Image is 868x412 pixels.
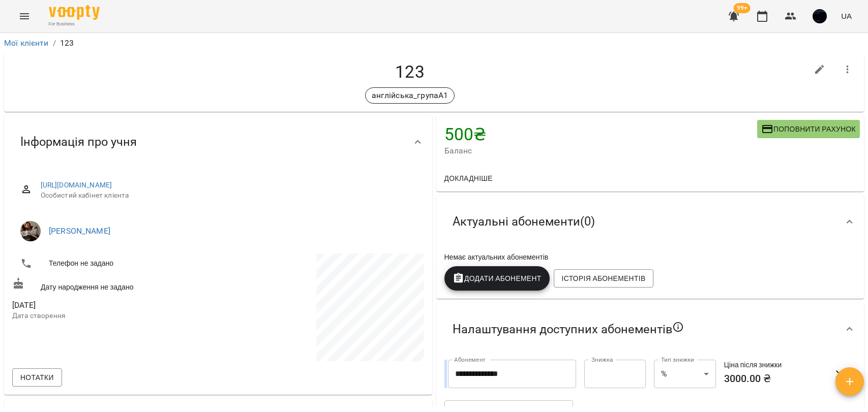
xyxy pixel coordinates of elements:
[12,4,37,28] button: Menu
[672,321,684,333] svg: Якщо не обрано жодного, клієнт зможе побачити всі публічні абонементи
[654,360,716,388] div: %
[12,61,807,82] h4: 123
[436,196,864,248] div: Актуальні абонементи(0)
[436,303,864,356] div: Налаштування доступних абонементів
[60,37,74,49] p: 123
[49,226,110,236] a: [PERSON_NAME]
[49,5,100,20] img: Voopty Logo
[562,272,646,284] span: Історія абонементів
[757,120,860,138] button: Поповнити рахунок
[444,145,758,157] span: Баланс
[12,299,216,311] span: [DATE]
[761,123,856,135] span: Поповнити рахунок
[12,368,62,387] button: Нотатки
[444,266,550,291] button: Додати Абонемент
[453,272,542,284] span: Додати Абонемент
[41,191,416,201] span: Особистий кабінет клієнта
[49,21,100,27] span: For Business
[372,89,448,102] p: англійська_групаА1
[841,11,852,21] span: UA
[53,37,56,49] li: /
[453,321,684,337] span: Налаштування доступних абонементів
[724,360,821,371] h6: Ціна після знижки
[724,371,821,387] h6: 3000.00 ₴
[813,9,827,23] img: 70f1f051df343a6fb468a105ee959377.png
[4,116,432,168] div: Інформація про учня
[734,3,751,13] span: 99+
[41,181,112,189] a: [URL][DOMAIN_NAME]
[20,221,41,241] img: Дарина Англійська
[12,311,216,321] p: Дата створення
[444,124,758,145] h4: 500 ₴
[554,269,654,288] button: Історія абонементів
[442,250,858,264] div: Немає актуальних абонементів
[444,172,493,184] span: Докладніше
[20,134,137,150] span: Інформація про учня
[4,37,864,49] nav: breadcrumb
[365,87,455,104] div: англійська_групаА1
[4,38,49,48] a: Мої клієнти
[20,371,54,384] span: Нотатки
[837,7,856,25] button: UA
[10,275,218,294] div: Дату народження не задано
[12,253,216,274] li: Телефон не задано
[440,169,497,187] button: Докладніше
[453,214,595,230] span: Актуальні абонементи ( 0 )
